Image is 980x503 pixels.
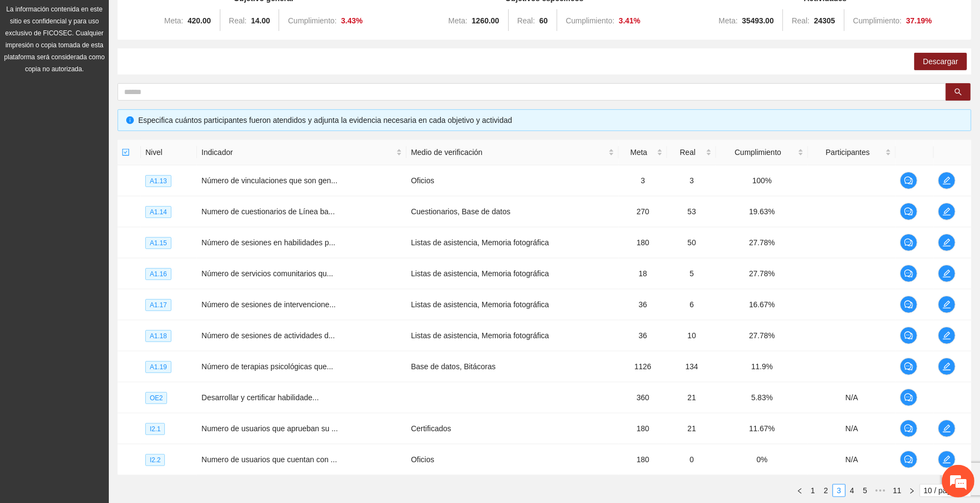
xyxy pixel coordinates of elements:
button: comment [900,420,917,437]
button: comment [900,172,917,189]
td: 0% [716,444,808,475]
span: Numero de usuarios que aprueban su ... [201,424,338,433]
button: edit [938,234,956,251]
td: 21 [667,413,716,444]
th: Indicador [197,140,406,165]
button: comment [900,358,917,375]
td: N/A [808,413,896,444]
span: info-circle [126,116,134,124]
td: 6 [667,289,716,320]
button: edit [938,420,956,437]
strong: 35493.00 [742,16,774,25]
button: edit [938,327,956,344]
th: Medio de verificación [406,140,618,165]
div: Page Size [920,484,971,497]
td: 3 [619,165,668,196]
button: edit [938,203,956,220]
textarea: Escriba su mensaje y pulse “Intro” [5,297,207,335]
span: Real: [792,16,810,25]
span: A1.17 [145,299,171,311]
td: N/A [808,444,896,475]
button: left [793,484,806,497]
span: La información contenida en este sitio es confidencial y para uso exclusivo de FICOSEC. Cualquier... [4,5,105,73]
span: OE2 [145,392,167,404]
li: 2 [819,484,833,497]
button: comment [900,234,917,251]
span: A1.15 [145,237,171,249]
td: 0 [667,444,716,475]
span: check-square [122,148,130,156]
td: 360 [619,382,668,413]
span: Medio de verificación [411,146,606,158]
th: Nivel [141,140,197,165]
span: 10 / page [924,485,967,496]
li: Previous Page [793,484,806,497]
button: comment [900,203,917,220]
span: A1.14 [145,206,171,218]
strong: 3.43 % [341,16,363,25]
li: 3 [833,484,846,497]
td: 11.9% [716,351,808,382]
span: I2.1 [145,423,165,435]
th: Meta [619,140,668,165]
a: 3 [833,485,845,496]
a: 5 [859,485,871,496]
strong: 24305 [814,16,835,25]
span: Meta [623,146,655,158]
span: Meta: [164,16,183,25]
span: Número de servicios comunitarios qu... [201,269,333,278]
span: Descargar [923,55,958,67]
span: Número de sesiones en habilidades p... [201,238,335,247]
li: 1 [806,484,819,497]
strong: 1260.00 [472,16,500,25]
td: Listas de asistencia, Memoria fotográfica [406,320,618,351]
li: 11 [889,484,905,497]
span: Participantes [812,146,884,158]
a: 2 [820,485,832,496]
span: Desarrollar y certificar habilidade... [201,393,319,402]
span: Real [671,146,704,158]
span: A1.18 [145,330,171,342]
th: Real [667,140,716,165]
span: ••• [872,484,889,497]
span: A1.16 [145,268,171,280]
span: Indicador [201,146,394,158]
span: Meta: [719,16,738,25]
td: 180 [619,227,668,258]
td: 180 [619,413,668,444]
button: comment [900,327,917,344]
li: Next 5 Pages [872,484,889,497]
td: 5 [667,258,716,289]
a: 1 [807,485,819,496]
span: search [954,88,962,97]
button: right [905,484,919,497]
span: Numero de usuarios que cuentan con ... [201,455,337,464]
strong: 420.00 [188,16,211,25]
span: A1.19 [145,361,171,373]
td: Certificados [406,413,618,444]
strong: 3.41 % [619,16,640,25]
td: 18 [619,258,668,289]
span: Real: [229,16,247,25]
div: Minimizar ventana de chat en vivo [178,5,205,32]
button: edit [938,172,956,189]
div: Chatee con nosotros ahora [57,55,183,70]
span: I2.2 [145,454,165,466]
button: comment [900,451,917,468]
td: 100% [716,165,808,196]
button: edit [938,451,956,468]
td: 270 [619,196,668,227]
td: Listas de asistencia, Memoria fotográfica [406,258,618,289]
td: Oficios [406,165,618,196]
span: Estamos en línea. [63,145,150,255]
td: 36 [619,289,668,320]
span: edit [939,176,955,185]
td: Listas de asistencia, Memoria fotográfica [406,289,618,320]
span: Cumplimiento [720,146,795,158]
strong: 60 [539,16,548,25]
td: 3 [667,165,716,196]
td: 1126 [619,351,668,382]
a: 11 [890,485,905,496]
span: Numero de cuestionarios de Línea ba... [201,207,335,216]
th: Cumplimiento [716,140,808,165]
